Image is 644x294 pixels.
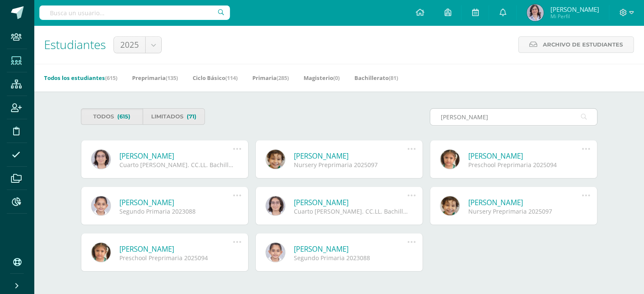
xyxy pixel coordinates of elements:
span: (135) [166,74,178,82]
a: Bachillerato(81) [354,71,398,85]
a: [PERSON_NAME] [119,198,233,207]
a: Limitados(71) [143,108,205,125]
a: Primaria(285) [252,71,289,85]
span: Mi Perfil [550,13,599,20]
a: Todos(615) [81,108,143,125]
span: (615) [105,74,117,82]
a: Ciclo Básico(114) [193,71,238,85]
a: Todos los estudiantes(615) [44,71,117,85]
div: Segundo Primaria 2023088 [119,207,233,215]
a: [PERSON_NAME] [119,244,233,254]
a: [PERSON_NAME] [294,244,408,254]
div: Cuarto [PERSON_NAME]. CC.LL. Bachillerato 214027 [294,207,408,215]
a: [PERSON_NAME] [468,198,582,207]
a: [PERSON_NAME] [119,151,233,161]
span: Estudiantes [44,36,106,52]
input: Busca un usuario... [39,5,230,20]
span: [PERSON_NAME] [550,5,599,14]
div: Cuarto [PERSON_NAME]. CC.LL. Bachillerato 214027 [119,161,233,169]
a: Preprimaria(135) [132,71,178,85]
a: 2025 [114,37,161,53]
a: Archivo de Estudiantes [518,36,634,53]
div: Preschool Preprimaria 2025094 [119,254,233,262]
span: (285) [276,74,289,82]
span: 2025 [120,37,139,53]
div: Nursery Preprimaria 2025097 [468,207,582,215]
input: Busca al estudiante aquí... [430,109,597,125]
span: (71) [187,109,196,124]
span: (114) [225,74,238,82]
span: (615) [117,109,130,124]
div: Preschool Preprimaria 2025094 [468,161,582,169]
a: Magisterio(0) [304,71,340,85]
a: [PERSON_NAME] [468,151,582,161]
div: Nursery Preprimaria 2025097 [294,161,408,169]
a: [PERSON_NAME] [294,198,408,207]
span: (81) [389,74,398,82]
div: Segundo Primaria 2023088 [294,254,408,262]
a: [PERSON_NAME] [294,151,408,161]
span: Archivo de Estudiantes [543,37,623,52]
img: f37c921fac564a96e10e031383d43c85.png [527,4,544,21]
span: (0) [333,74,340,82]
